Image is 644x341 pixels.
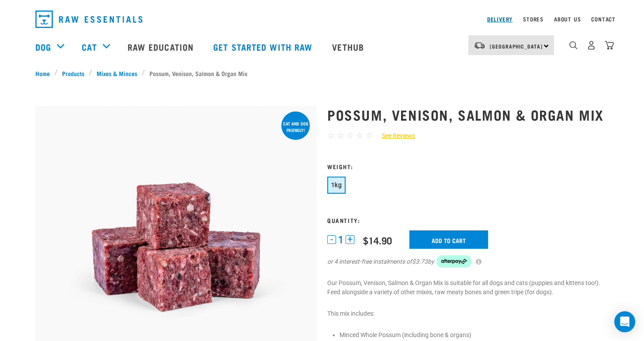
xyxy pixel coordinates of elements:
img: user.png [587,41,596,50]
h3: Quantity: [327,217,609,223]
a: Vethub [323,29,375,64]
button: 1kg [327,177,346,194]
a: About Us [554,17,581,21]
a: Contact [591,17,616,21]
a: See Reviews [373,131,415,140]
a: Cat [82,40,97,53]
input: Add to cart [409,230,488,249]
span: ☆ [327,130,335,140]
li: Minced Whole Possum (including bone & organs) [339,331,609,340]
a: Raw Education [119,29,204,64]
a: Home [35,69,55,78]
a: Delivery [487,17,512,21]
p: This mix includes: [327,309,609,318]
span: ☆ [366,130,373,140]
div: or 4 interest-free instalments of by [327,255,609,268]
img: home-icon-1@2x.png [569,41,578,49]
span: 1kg [331,181,342,188]
a: Dog [35,40,51,53]
p: Our Possum, Venison, Salmon & Organ Mix is suitable for all dogs and cats (puppies and kittens to... [327,278,609,297]
a: Stores [523,17,544,21]
span: [GEOGRAPHIC_DATA] [490,45,543,48]
h3: Weight: [327,163,609,170]
img: Afterpay [436,255,471,268]
span: $3.73 [412,257,428,266]
nav: dropdown navigation [28,7,616,31]
span: ☆ [356,130,364,140]
img: Raw Essentials Logo [35,10,142,28]
a: Mixes & Minces [92,69,142,78]
img: home-icon@2x.png [605,41,614,50]
nav: breadcrumbs [35,69,609,78]
div: Open Intercom Messenger [614,311,635,332]
img: van-moving.png [474,42,485,49]
span: ☆ [337,130,344,140]
h1: Possum, Venison, Salmon & Organ Mix [327,107,609,122]
a: Get started with Raw [204,29,323,64]
a: Products [58,69,89,78]
span: ☆ [346,130,354,140]
button: - [327,235,336,244]
button: + [346,235,354,244]
span: 1 [338,235,343,244]
div: $14.90 [363,235,392,246]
